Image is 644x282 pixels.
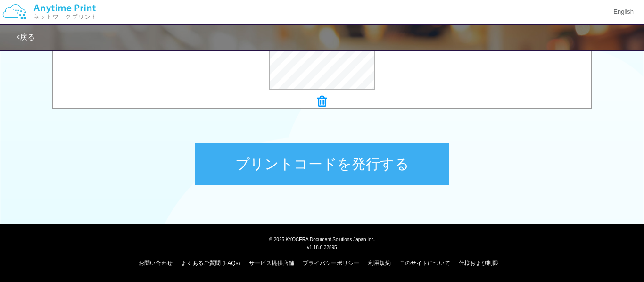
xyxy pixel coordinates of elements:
[181,260,240,266] a: よくあるご質問 (FAQs)
[195,143,449,185] button: プリントコードを発行する
[269,236,375,242] span: © 2025 KYOCERA Document Solutions Japan Inc.
[139,260,173,266] a: お問い合わせ
[17,33,35,41] a: 戻る
[303,260,359,266] a: プライバシーポリシー
[399,260,450,266] a: このサイトについて
[459,260,498,266] a: 仕様および制限
[368,260,391,266] a: 利用規約
[307,244,337,250] span: v1.18.0.32895
[249,260,294,266] a: サービス提供店舗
